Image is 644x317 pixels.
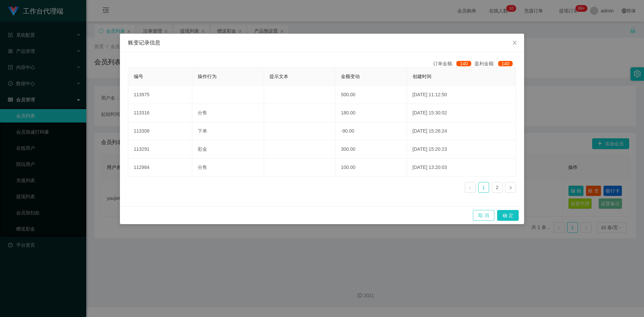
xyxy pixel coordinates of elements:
li: 下一页 [505,182,516,193]
span: 提示文本 [269,74,288,79]
td: 113316 [128,104,192,122]
td: 180.00 [335,104,407,122]
li: 1 [478,182,489,193]
td: [DATE] 15:26:24 [407,122,516,140]
button: 确 定 [497,210,519,221]
td: 113975 [128,86,192,104]
td: 分售 [192,158,264,177]
i: 图标: left [468,186,472,190]
span: 140 [498,61,513,66]
span: 金额变动 [341,74,360,79]
td: [DATE] 15:20:23 [407,140,516,158]
li: 2 [492,182,503,193]
td: -90.00 [335,122,407,140]
td: 彩金 [192,140,264,158]
td: 100.00 [335,158,407,177]
td: [DATE] 11:12:50 [407,86,516,104]
i: 图标: right [509,186,513,190]
div: 账变记录信息 [128,39,516,46]
a: 1 [479,182,489,192]
span: 140 [456,61,471,66]
a: 2 [492,182,502,192]
td: 500.00 [335,86,407,104]
li: 上一页 [465,182,476,193]
div: 盈利金额: [475,60,516,67]
div: 订单金额: [433,60,475,67]
span: 创建时间 [413,74,431,79]
span: 操作行为 [198,74,217,79]
button: 取 消 [473,210,494,221]
i: 图标: close [512,40,517,45]
td: 下单 [192,122,264,140]
button: Close [505,34,524,52]
td: 300.00 [335,140,407,158]
td: [DATE] 13:20:03 [407,158,516,177]
td: 113308 [128,122,192,140]
td: [DATE] 15:30:02 [407,104,516,122]
td: 112984 [128,158,192,177]
span: 编号 [134,74,143,79]
td: 113291 [128,140,192,158]
td: 分售 [192,104,264,122]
